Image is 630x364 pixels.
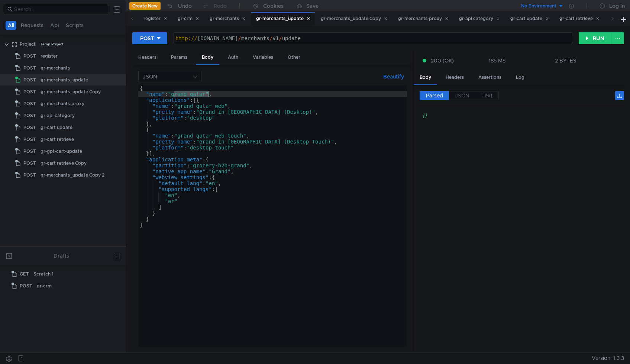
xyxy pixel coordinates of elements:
span: POST [23,122,36,133]
button: Undo [161,0,197,12]
span: POST [20,280,32,291]
div: gr-cart retrieve [559,15,600,23]
div: gr-cart update [41,122,72,133]
div: gr-merchants_update [256,15,310,23]
button: Scripts [64,21,86,30]
div: gr-merchants-proxy [398,15,449,23]
div: Log [510,71,530,84]
div: Project [20,39,36,50]
div: Redo [214,1,227,10]
div: 185 MS [489,57,506,64]
div: No Environment [521,3,556,10]
div: Cookies [263,1,284,10]
span: POST [23,134,36,145]
div: Log In [609,1,625,10]
span: POST [23,74,36,86]
button: All [6,21,16,30]
input: Search... [14,5,104,13]
button: Requests [19,21,46,30]
button: POST [132,32,167,44]
div: gr-merchants_update [41,74,88,86]
div: gr-api category [459,15,500,23]
div: {} [423,111,614,119]
span: POST [23,170,36,181]
div: gr-crm [37,280,52,291]
div: Body [196,51,219,65]
div: register [143,15,167,23]
div: POST [140,34,154,42]
div: gr-cart retrieve Copy [41,158,87,169]
div: gr-merchants_update Copy [321,15,388,23]
div: gr-merchants-proxy [41,98,84,109]
span: POST [23,86,36,97]
span: POST [23,51,36,62]
div: 2 BYTES [555,57,576,64]
span: Parsed [426,92,443,99]
div: gr-cart update [510,15,549,23]
div: gr-merchants_update Copy [41,86,101,97]
div: Headers [440,71,470,84]
span: POST [23,98,36,109]
div: Auth [222,51,244,64]
div: Temp Project [40,39,64,50]
div: Drafts [54,251,69,260]
button: RUN [579,32,612,44]
div: Headers [132,51,162,64]
div: gr-merchants [210,15,246,23]
div: Undo [178,1,192,10]
div: Body [414,71,437,85]
div: Variables [247,51,279,64]
div: Other [282,51,306,64]
div: register [41,51,58,62]
span: POST [23,62,36,74]
span: Version: 1.3.3 [592,353,624,364]
span: Text [481,92,492,99]
div: gr-crm [178,15,199,23]
div: gr-api category [41,110,75,121]
span: POST [23,146,36,157]
div: gr-cart retrieve [41,134,74,145]
button: Beautify [380,72,407,81]
span: JSON [455,92,469,99]
div: Scratch 1 [33,268,54,280]
div: gr-merchants_update Copy 2 [41,170,104,181]
button: Api [48,21,61,30]
div: gr-gpt-cart-update [41,146,82,157]
button: Create New [129,2,161,10]
div: Save [306,3,319,9]
span: POST [23,158,36,169]
span: POST [23,110,36,121]
button: Redo [197,0,232,12]
span: GET [20,268,29,280]
span: 200 (OK) [431,57,454,65]
div: gr-merchants [41,62,70,74]
div: Params [165,51,193,64]
div: Assertions [472,71,507,84]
